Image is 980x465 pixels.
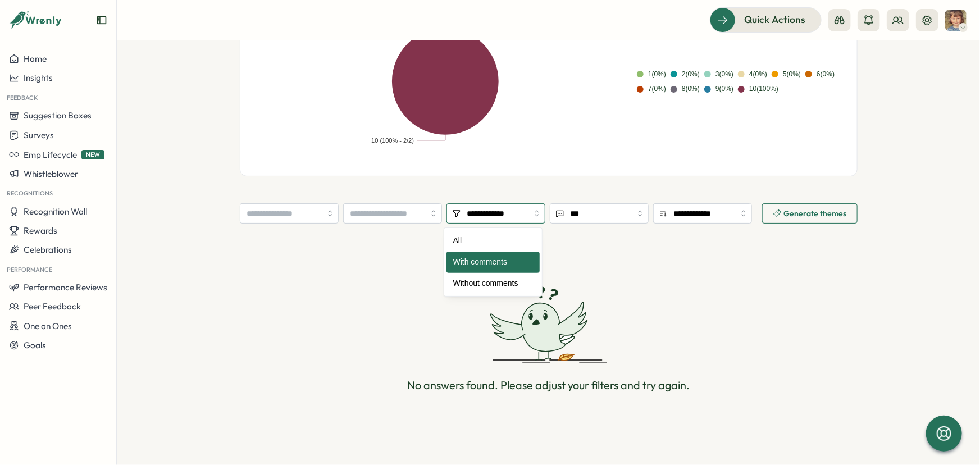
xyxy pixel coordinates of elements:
div: 8 ( 0 %) [682,84,700,94]
span: Insights [24,72,53,83]
span: Home [24,53,47,64]
span: Recognition Wall [24,206,87,217]
button: Generate themes [762,203,858,224]
span: Emp Lifecycle [24,149,77,160]
div: 7 ( 0 %) [648,84,666,94]
span: Rewards [24,225,57,236]
div: 3 ( 0 %) [715,69,733,80]
div: 1 ( 0 %) [648,69,666,80]
span: Performance Reviews [24,282,107,293]
div: 6 ( 0 %) [817,69,835,80]
span: Whistleblower [24,168,78,179]
span: Goals [24,340,46,350]
button: Quick Actions [710,7,822,32]
div: 2 ( 0 %) [682,69,700,80]
text: 10 (100% - 2/2) [371,137,414,144]
div: Without comments [446,273,540,294]
div: 9 ( 0 %) [715,84,733,94]
span: Generate themes [784,209,847,217]
div: All [446,230,540,252]
div: With comments [446,252,540,273]
div: 5 ( 0 %) [783,69,801,80]
div: 4 ( 0 %) [749,69,767,80]
span: Peer Feedback [24,301,81,312]
p: No answers found. Please adjust your filters and try again. [407,377,690,394]
span: Quick Actions [744,12,805,27]
span: Celebrations [24,244,72,255]
span: One on Ones [24,321,72,331]
img: Jane Lapthorne [945,10,967,31]
span: Suggestion Boxes [24,110,92,121]
div: 10 ( 100 %) [749,84,778,94]
span: NEW [81,150,104,159]
span: Surveys [24,130,54,140]
button: Expand sidebar [96,15,107,26]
